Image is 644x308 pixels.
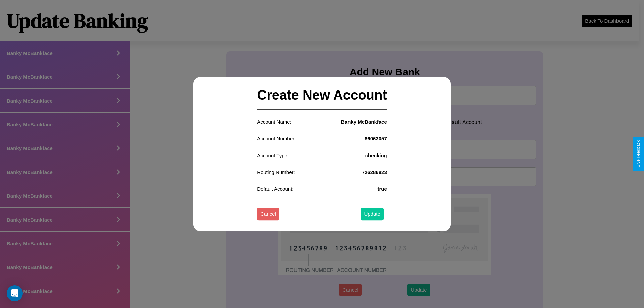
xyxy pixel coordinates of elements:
h2: Create New Account [257,81,387,110]
p: Account Type: [257,151,289,160]
h4: 86063057 [365,136,387,141]
p: Routing Number: [257,168,295,177]
p: Account Name: [257,117,291,126]
p: Default Account: [257,184,293,193]
h4: checking [365,152,387,158]
button: Cancel [257,208,279,221]
h4: Banky McBankface [341,119,387,125]
div: Give Feedback [636,140,641,168]
h4: true [377,186,387,192]
button: Update [361,208,383,221]
h4: 726286823 [362,169,387,175]
div: Open Intercom Messenger [7,285,23,301]
p: Account Number: [257,134,296,143]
